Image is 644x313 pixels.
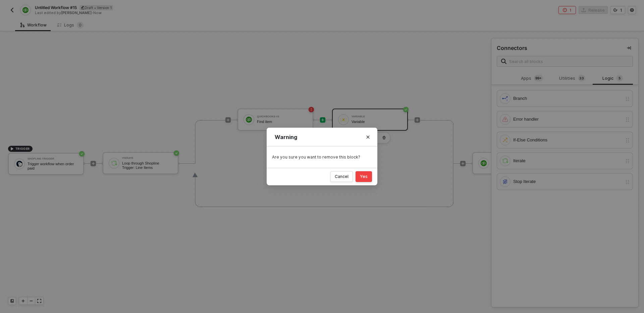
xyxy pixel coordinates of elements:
button: Cancel [330,171,353,182]
div: Cancel [335,174,348,179]
div: Are you sure you want to remove this block? [272,154,372,160]
button: Close [363,132,373,142]
div: Warning [275,134,369,141]
div: Yes [360,174,368,179]
button: Yes [356,171,372,182]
